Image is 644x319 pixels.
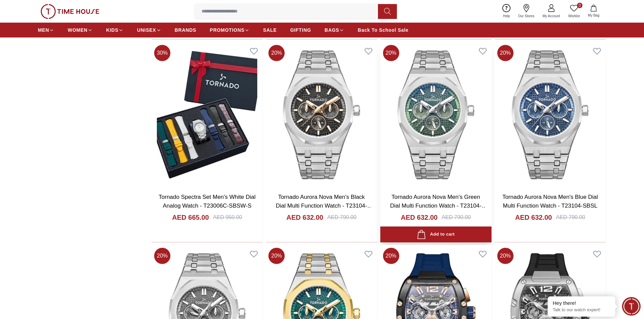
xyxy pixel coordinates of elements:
[515,213,552,222] h4: AED 632.00
[380,42,492,187] img: Tornado Aurora Nova Men's Green Dial Multi Function Watch - T23104-SBSH
[266,42,377,187] img: Tornado Aurora Nova Men's Black Dial Multi Function Watch - T23104-SBSBK
[577,3,582,8] span: 0
[556,213,585,221] div: AED 790.00
[495,42,606,187] img: Tornado Aurora Nova Men's Blue Dial Multi Function Watch - T23104-SBSL
[514,3,539,20] a: Our Stores
[210,24,250,36] a: PROMOTIONS
[564,3,584,20] a: 0Wishlist
[540,14,563,19] span: My Account
[358,24,408,36] a: Back To School Sale
[175,24,196,36] a: BRANDS
[38,24,54,36] a: MEN
[137,24,161,36] a: UNISEX
[286,213,323,222] h4: AED 632.00
[175,27,196,33] span: BRANDS
[497,248,514,264] span: 20 %
[290,24,311,36] a: GIFTING
[268,248,285,264] span: 20 %
[358,27,408,33] span: Back To School Sale
[442,213,471,221] div: AED 790.00
[553,300,610,307] div: Hey there!
[500,14,513,19] span: Help
[263,27,277,33] span: SALE
[380,227,492,242] button: Add to cart
[584,3,603,19] button: My Bag
[172,213,209,222] h4: AED 665.00
[327,213,356,221] div: AED 790.00
[210,27,245,33] span: PROMOTIONS
[276,194,373,217] a: Tornado Aurora Nova Men's Black Dial Multi Function Watch - T23104-SBSBK
[38,27,49,33] span: MEN
[516,14,537,19] span: Our Stores
[154,248,170,264] span: 20 %
[154,45,170,61] span: 30 %
[553,307,610,313] p: Talk to our watch expert!
[68,24,93,36] a: WOMEN
[290,27,311,33] span: GIFTING
[325,27,339,33] span: BAGS
[566,14,582,19] span: Wishlist
[68,27,88,33] span: WOMEN
[502,194,598,209] a: Tornado Aurora Nova Men's Blue Dial Multi Function Watch - T23104-SBSL
[383,248,399,264] span: 20 %
[383,45,399,61] span: 20 %
[213,213,242,221] div: AED 950.00
[268,45,285,61] span: 20 %
[497,45,514,61] span: 20 %
[41,4,99,19] img: ...
[585,13,602,18] span: My Bag
[106,27,118,33] span: KIDS
[151,42,263,187] img: Tornado Spectra Set Men's White Dial Analog Watch - T23006C-SBSW-S
[159,194,256,209] a: Tornado Spectra Set Men's White Dial Analog Watch - T23006C-SBSW-S
[325,24,344,36] a: BAGS
[390,194,487,217] a: Tornado Aurora Nova Men's Green Dial Multi Function Watch - T23104-SBSH
[106,24,123,36] a: KIDS
[417,230,454,239] div: Add to cart
[401,213,438,222] h4: AED 632.00
[499,3,514,20] a: Help
[137,27,156,33] span: UNISEX
[263,24,277,36] a: SALE
[622,297,641,316] div: Chat Widget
